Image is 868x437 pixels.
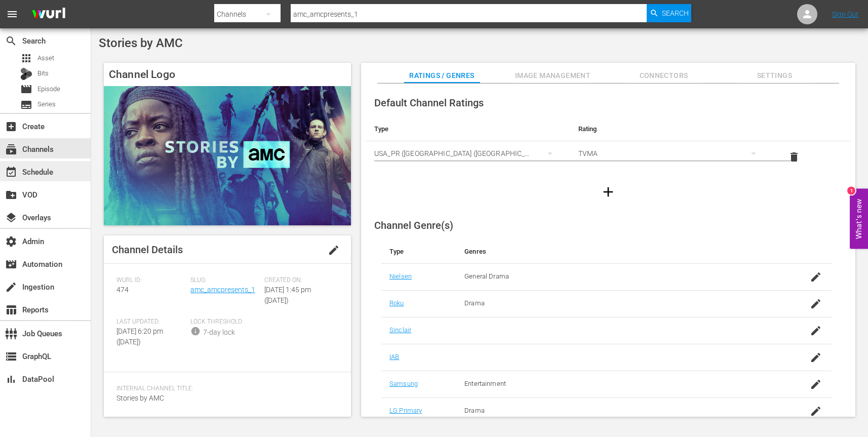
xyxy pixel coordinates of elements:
th: Type [366,117,570,141]
span: Slug: [190,276,259,285]
span: Episode [37,84,60,94]
div: 7-day lock [203,327,235,338]
span: edit [328,244,340,256]
span: [DATE] 6:20 pm ([DATE]) [116,327,163,346]
span: info [190,326,201,336]
span: Ratings / Genres [404,69,480,82]
span: 474 [116,286,129,294]
span: Default Channel Ratings [374,97,484,109]
span: Wurl ID: [116,276,185,285]
button: Open Feedback Widget [850,188,868,249]
span: Reports [5,304,17,316]
span: Series [37,99,56,109]
a: Samsung [389,380,418,387]
span: Stories by AMC [99,36,183,50]
button: Search [647,4,691,22]
span: Series [20,99,32,111]
span: menu [6,8,18,20]
span: Connectors [626,69,702,82]
span: Last Updated: [116,318,185,326]
a: Roku [389,299,404,307]
div: TVMA [578,139,766,168]
span: delete [788,151,800,163]
span: VOD [5,189,17,201]
th: Type [381,240,456,264]
span: Asset [37,53,54,63]
img: Stories by AMC [104,86,351,225]
span: Search [662,4,689,22]
h4: Channel Logo [104,63,351,86]
span: External Channel Title: [116,416,333,424]
span: Automation [5,258,17,270]
span: Bits [37,68,49,78]
button: delete [782,145,806,169]
a: Sinclair [389,326,411,334]
span: Settings [737,69,813,82]
span: Admin [5,235,17,248]
a: amc_amcpresents_1 [190,286,255,294]
span: Search [5,35,17,47]
span: Ingestion [5,281,17,293]
a: Sign Out [832,10,858,18]
a: LG Primary [389,407,422,414]
th: Rating [570,117,774,141]
a: IAB [389,353,399,361]
span: Overlays [5,212,17,224]
span: GraphQL [5,350,17,363]
a: Nielsen [389,272,412,280]
button: edit [322,238,346,262]
div: 1 [847,186,855,194]
span: Job Queues [5,328,17,340]
span: Lock Threshold: [190,318,259,326]
div: Bits [20,68,32,80]
span: Created On: [264,276,333,285]
span: Channel Genre(s) [374,219,453,231]
span: Create [5,121,17,133]
span: Image Management [515,69,591,82]
span: Channels [5,143,17,155]
th: Genres [456,240,781,264]
span: Stories by AMC [116,394,164,402]
table: simple table [366,117,850,173]
span: [DATE] 1:45 pm ([DATE]) [264,286,311,304]
span: Episode [20,83,32,95]
span: Internal Channel Title: [116,385,333,393]
span: Schedule [5,166,17,178]
div: USA_PR ([GEOGRAPHIC_DATA] ([GEOGRAPHIC_DATA])) [374,139,562,168]
span: DataPool [5,373,17,385]
span: Asset [20,52,32,64]
img: ans4CAIJ8jUAAAAAAAAAAAAAAAAAAAAAAAAgQb4GAAAAAAAAAAAAAAAAAAAAAAAAJMjXAAAAAAAAAAAAAAAAAAAAAAAAgAT5G... [24,3,73,26]
span: Channel Details [112,244,183,256]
